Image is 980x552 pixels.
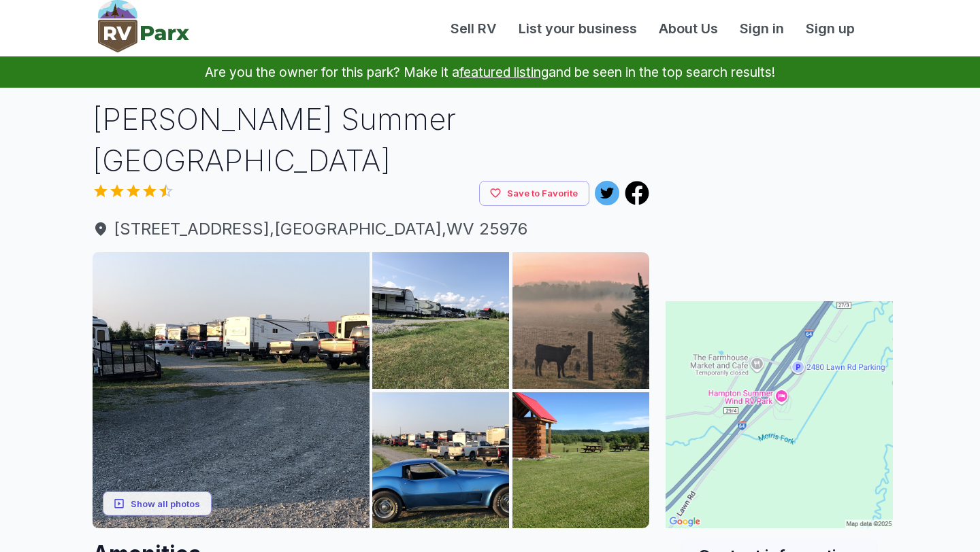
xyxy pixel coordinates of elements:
img: AAcXr8rOfPi01BxPmxZwXQtNPKjukxToFv8_-i1KiQoudDWX7kGYoEAlVZGru98dXOtuitiwbdW-3d355kfmz1g-1CsIfkoiL... [512,392,649,529]
img: Map for Hampton's Summer Wind RV Park [666,301,893,528]
img: AAcXr8rzOQctsyWj7_gHoZXASyeA7jYe8QmV9TtOA_2r0Eeuo8hBwHUPiRNkI2JZ3FEZvzrGiB7flhy_zW-gPI2GhAzuSby7H... [372,252,509,389]
img: AAcXr8rsNTNfiGKhV3-HxTNLMl8HScP6BC06LNBkR2N0x729m4h0I23mV1GI7j-k0hOKFk6AfprJmwFZhA6d9CGq7VjuGQw1F... [512,252,649,389]
p: Are you the owner for this park? Make it a and be seen in the top search results! [16,56,964,88]
a: About Us [648,18,729,39]
a: [STREET_ADDRESS],[GEOGRAPHIC_DATA],WV 25976 [93,217,649,241]
span: [STREET_ADDRESS] , [GEOGRAPHIC_DATA] , WV 25976 [93,217,649,241]
iframe: Advertisement [666,99,893,269]
a: Sign up [795,18,866,39]
h1: [PERSON_NAME] Summer [GEOGRAPHIC_DATA] [93,99,649,181]
button: Show all photos [103,491,212,516]
a: Sign in [729,18,795,39]
img: AAcXr8pRcKKFwihhiDahluKRjrLC7jgmefu6LlU8niv8ozNTXZU4Hf371Za40C9HmDuf3z7F6ny72rhU6_SxUXIl6IFs9s1i6... [372,392,509,529]
a: featured listing [459,64,549,80]
img: AAcXr8rc3kJgz2LJXDR37W_c-tf1YwH_luKI2tT57o2_y7At_BXac0RHP5vz8gr36pkLj6m6r1o-ZT08MYdCN4QBhOJrBhaNX... [93,252,370,529]
a: List your business [508,18,648,39]
a: Sell RV [440,18,508,39]
button: Save to Favorite [479,181,589,206]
